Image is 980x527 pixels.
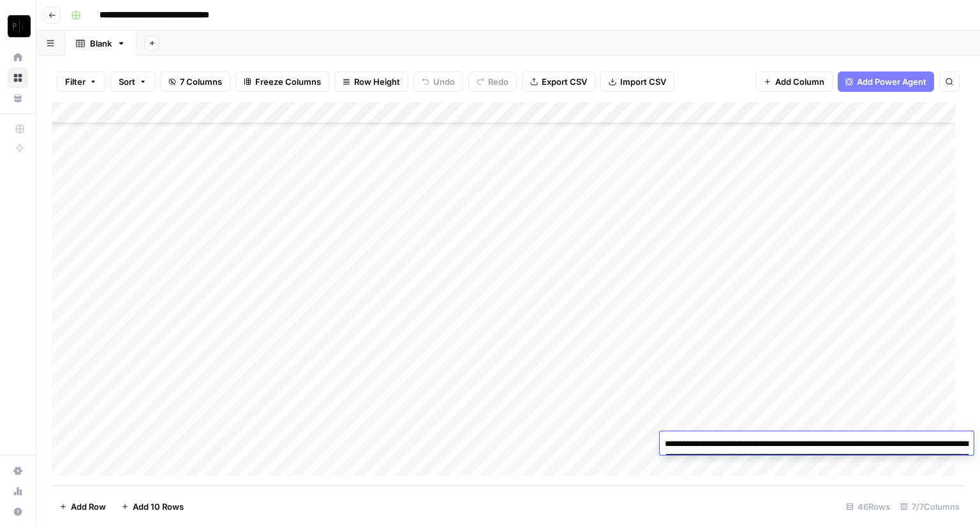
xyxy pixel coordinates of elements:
[600,71,674,92] button: Import CSV
[857,75,926,88] span: Add Power Agent
[110,71,155,92] button: Sort
[620,75,666,88] span: Import CSV
[838,71,934,92] button: Add Power Agent
[133,500,184,513] span: Add 10 Rows
[114,496,191,517] button: Add 10 Rows
[65,75,85,88] span: Filter
[180,75,222,88] span: 7 Columns
[119,75,135,88] span: Sort
[8,68,28,88] a: Browse
[255,75,321,88] span: Freeze Columns
[542,75,587,88] span: Export CSV
[8,47,28,68] a: Home
[90,37,112,50] div: Blank
[8,481,28,501] a: Usage
[8,501,28,522] button: Help + Support
[235,71,329,92] button: Freeze Columns
[468,71,517,92] button: Redo
[488,75,509,88] span: Redo
[71,500,106,513] span: Add Row
[354,75,400,88] span: Row Height
[413,71,463,92] button: Undo
[52,496,114,517] button: Add Row
[8,461,28,481] a: Settings
[841,496,895,517] div: 46 Rows
[8,15,31,38] img: Paragon Intel - Copyediting Logo
[8,10,28,42] button: Workspace: Paragon Intel - Copyediting
[775,75,824,88] span: Add Column
[522,71,595,92] button: Export CSV
[895,496,965,517] div: 7/7 Columns
[334,71,408,92] button: Row Height
[433,75,455,88] span: Undo
[160,71,230,92] button: 7 Columns
[755,71,833,92] button: Add Column
[57,71,105,92] button: Filter
[65,31,137,56] a: Blank
[8,88,28,108] a: Your Data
